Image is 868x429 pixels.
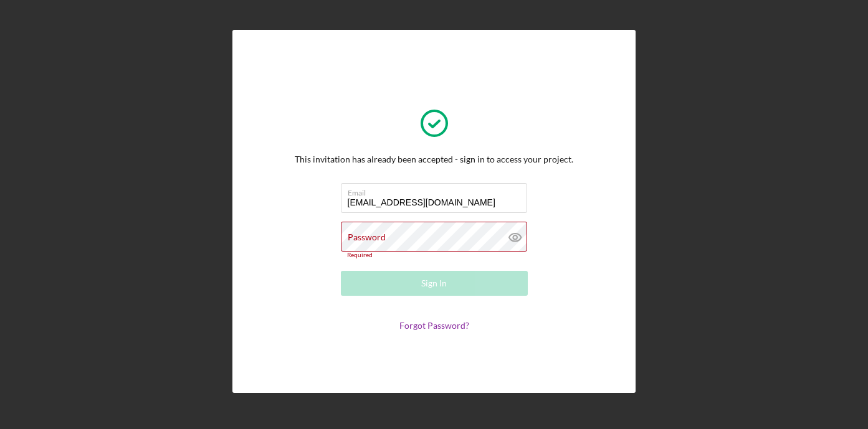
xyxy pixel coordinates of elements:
label: Password [348,232,386,242]
div: Required [341,252,528,259]
a: Forgot Password? [399,320,469,331]
div: Sign In [421,271,447,296]
label: Email [348,184,527,197]
div: This invitation has already been accepted - sign in to access your project. [295,154,573,164]
button: Sign In [341,271,528,296]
